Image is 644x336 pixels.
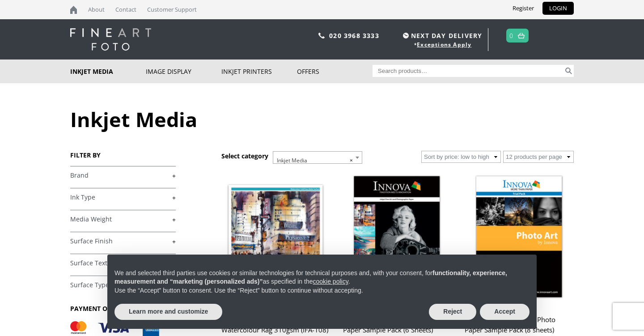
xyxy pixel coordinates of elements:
[343,170,451,306] img: Innova Editions Inkjet Fine Art Paper Sample Pack (6 Sheets)
[273,152,362,170] span: Inkjet Media
[70,188,176,206] h4: Ink Type
[518,33,525,38] img: basket.svg
[509,29,513,42] a: 0
[70,171,176,180] a: +
[114,269,507,285] strong: functionality, experience, measurement and “marketing (personalized ads)”
[417,41,471,48] a: Exceptions Apply
[221,170,330,306] img: Editions Fabriano Artistico Watercolour Rag 310gsm (IFA-108)
[70,232,176,250] h4: Surface Finish
[563,65,574,77] button: Search
[401,30,482,41] span: NEXT DAY DELIVERY
[542,2,574,15] a: LOGIN
[506,2,541,15] a: Register
[421,151,501,163] select: Shop order
[70,276,176,293] h4: Surface Type
[373,65,564,77] input: Search products…
[70,215,176,224] a: +
[100,247,544,336] div: Notice
[70,193,176,202] a: +
[480,304,530,320] button: Accept
[403,33,409,38] img: time.svg
[350,154,353,167] span: ×
[70,210,176,228] h4: Media Weight
[429,304,476,320] button: Reject
[146,60,221,83] a: Image Display
[70,281,176,289] a: +
[70,259,176,268] a: +
[114,286,530,295] p: Use the “Accept” button to consent. Use the “Reject” button to continue without accepting.
[465,170,573,306] img: Innova Photo Art Inkjet Photo Paper Sample Pack (8 sheets)
[318,33,325,38] img: phone.svg
[114,304,222,320] button: Learn more and customize
[70,28,151,51] img: logo-white.svg
[70,151,176,159] h3: FILTER BY
[221,60,297,83] a: Inkjet Printers
[297,60,373,83] a: Offers
[70,254,176,272] h4: Surface Texture
[70,166,176,184] h4: Brand
[221,152,268,160] h3: Select category
[70,237,176,246] a: +
[329,31,379,40] a: 020 3968 3333
[70,60,146,83] a: Inkjet Media
[273,151,362,164] span: Inkjet Media
[114,269,530,286] p: We and selected third parties use cookies or similar technologies for technical purposes and, wit...
[70,106,574,133] h1: Inkjet Media
[313,278,348,285] a: cookie policy
[70,304,176,313] h3: PAYMENT OPTIONS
